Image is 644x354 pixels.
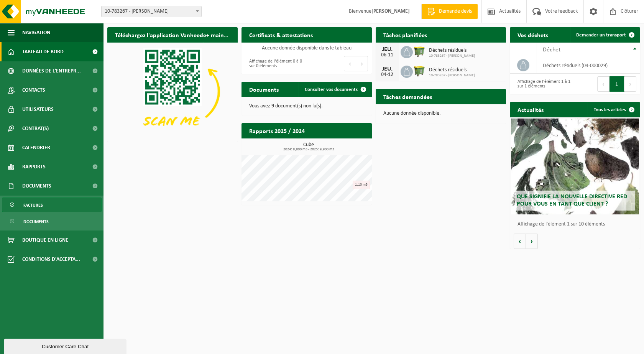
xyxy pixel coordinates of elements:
[22,231,68,250] span: Boutique en ligne
[102,6,201,17] span: 10-783267 - LUCHET ADRIEN - SERAING
[576,33,626,38] span: Demander un transport
[242,27,320,42] h2: Certificats & attestations
[413,64,426,77] img: WB-1100-HPE-GN-50
[2,214,102,229] a: Documents
[429,48,475,54] span: Déchets résiduels
[4,337,128,354] iframe: chat widget
[371,8,410,14] strong: [PERSON_NAME]
[22,119,49,138] span: Contrat(s)
[437,8,474,15] span: Demande devis
[242,123,312,138] h2: Rapports 2025 / 2024
[379,46,395,53] div: JEU.
[22,81,45,100] span: Contacts
[609,76,624,92] button: 1
[376,89,440,104] h2: Tâches demandées
[245,55,303,72] div: Affichage de l'élément 0 à 0 sur 0 éléments
[22,42,64,61] span: Tableau de bord
[23,214,49,229] span: Documents
[245,142,372,151] h3: Cube
[242,43,372,53] td: Aucune donnée disponible dans le tableau
[245,148,372,151] span: 2024: 8,800 m3 - 2025: 9,900 m3
[101,6,202,17] span: 10-783267 - LUCHET ADRIEN - SERAING
[517,222,636,227] p: Affichage de l'élément 1 sur 10 éléments
[305,87,358,92] span: Consulter vos documents
[299,82,371,97] a: Consulter vos documents
[2,198,102,212] a: Factures
[379,53,395,58] div: 06-11
[379,72,395,77] div: 04-12
[543,47,560,53] span: Déchet
[514,76,571,92] div: Affichage de l'élément 1 à 1 sur 1 éléments
[356,56,368,71] button: Next
[597,76,609,92] button: Previous
[344,56,356,71] button: Previous
[22,61,81,81] span: Données de l'entrepr...
[588,102,639,117] a: Tous les articles
[537,57,641,74] td: déchets résiduels (04-000029)
[305,138,371,153] a: Consulter les rapports
[249,104,364,109] p: Vous avez 9 document(s) non lu(s).
[242,82,286,97] h2: Documents
[23,198,43,212] span: Factures
[413,45,426,58] img: WB-1100-HPE-GN-50
[376,27,435,42] h2: Tâches planifiées
[429,54,475,58] span: 10-783267 - [PERSON_NAME]
[510,27,556,42] h2: Vos déchets
[510,102,551,117] h2: Actualités
[353,181,370,189] div: 1,10 m3
[22,157,46,176] span: Rapports
[383,111,498,116] p: Aucune donnée disponible.
[22,176,51,196] span: Documents
[514,234,526,249] button: Vorige
[22,138,50,157] span: Calendrier
[22,100,54,119] span: Utilisateurs
[107,27,238,42] h2: Téléchargez l'application Vanheede+ maintenant!
[107,43,238,140] img: Download de VHEPlus App
[624,76,636,92] button: Next
[22,23,50,42] span: Navigation
[429,67,475,73] span: Déchets résiduels
[526,234,538,249] button: Volgende
[511,119,639,214] a: Que signifie la nouvelle directive RED pour vous en tant que client ?
[379,66,395,72] div: JEU.
[421,4,478,19] a: Demande devis
[22,250,80,269] span: Conditions d'accepta...
[517,194,627,207] span: Que signifie la nouvelle directive RED pour vous en tant que client ?
[570,27,639,43] a: Demander un transport
[429,73,475,78] span: 10-783267 - [PERSON_NAME]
